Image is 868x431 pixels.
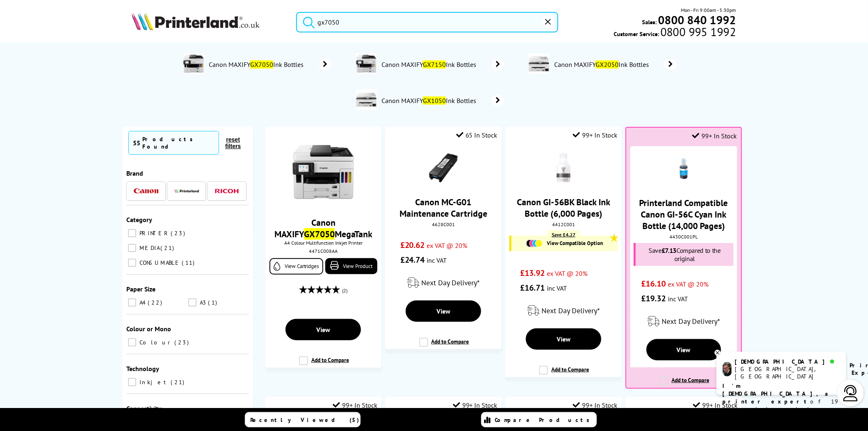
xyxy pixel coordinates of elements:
img: user-headset-light.svg [843,385,859,401]
span: 23 [171,229,187,237]
span: Mon - Fri 9:00am - 5:30pm [681,6,736,14]
span: Technology [126,365,159,373]
mark: GX7150 [423,60,446,69]
div: 4412C001 [512,221,615,227]
img: Canon [134,188,158,194]
div: Save £4.27 [548,230,580,239]
span: View [436,307,450,315]
span: Inkjet [137,378,170,386]
span: Compare Products [495,416,594,424]
span: ex VAT @ 20% [668,280,708,288]
span: £16.10 [641,278,666,289]
img: chris-livechat.png [723,362,732,376]
img: Canon-GI-56BK-Black-Ink-Small.gif [549,154,578,182]
span: ex VAT @ 20% [547,269,588,277]
span: Connectivity [126,404,162,413]
span: A3 [198,299,207,306]
span: 21 [160,244,176,252]
span: Canon MAXIFY Ink Bottles [381,96,480,105]
input: Colour 23 [128,338,136,346]
div: 4430C001PL [633,234,735,240]
span: Sales: [642,18,657,26]
span: Paper Size [126,285,155,293]
input: Search product [296,12,558,32]
span: £13.92 [521,268,545,278]
div: [DEMOGRAPHIC_DATA] [735,358,840,365]
span: MEDIA [137,244,160,252]
mark: GX7050 [304,228,335,240]
a: Canon MC-G01 Maintenance Cartridge [400,196,487,219]
span: Colour or Mono [126,325,171,333]
a: Canon MAXIFYGX2050Ink Bottles [553,53,677,76]
a: Canon MAXIFYGX7050MegaTank [274,217,372,240]
span: 11 [182,259,196,266]
span: inc VAT [668,295,688,303]
div: 65 In Stock [456,131,498,139]
input: MEDIA 21 [128,244,136,252]
input: A4 22 [128,298,136,307]
div: Products Found [142,135,215,150]
div: 99+ In Stock [693,401,738,409]
span: £19.32 [641,293,666,304]
span: View Compatible Option [547,240,603,247]
input: PRINTER 23 [128,229,136,237]
span: 21 [171,378,186,386]
label: Add to Compare [419,338,469,353]
img: GX1050-deptimage.jpg [356,89,377,110]
b: I'm [DEMOGRAPHIC_DATA], a printer expert [723,382,831,405]
div: modal_delivery [509,299,617,322]
a: Canon MAXIFYGX7150Ink Bottles [381,53,504,76]
input: CONSUMABLE 11 [128,259,136,267]
a: Canon MAXIFYGX7050Ink Bottles [208,53,331,76]
span: Brand [126,169,143,177]
span: 22 [148,299,164,306]
span: Colour [137,339,174,346]
span: Canon MAXIFY Ink Bottles [208,60,307,69]
span: View [677,346,691,354]
div: modal_delivery [630,310,737,333]
p: of 19 years! I can help you choose the right product [723,382,840,429]
span: View [316,326,330,334]
img: Canon-MC-G01-Small.gif [429,154,458,182]
img: 6880C032-deptimage.jpg [356,53,377,74]
span: A4 [137,299,147,306]
span: A4 Colour Multifunction Inkjet Printer [270,240,377,246]
span: 55 [133,139,140,147]
a: Canon GI-56BK Black Ink Bottle (6,000 Pages) [517,196,610,219]
mark: GX1050 [423,96,446,105]
span: 0800 995 1992 [659,28,736,36]
mark: GX7050 [250,60,273,69]
span: £24.74 [400,254,425,265]
img: GX2050-deptimage.jpg [529,53,549,74]
div: 99+ In Stock [453,401,498,409]
mark: GX2050 [596,60,619,69]
div: 4628C001 [391,221,495,227]
a: View Product [325,258,377,274]
span: View [557,335,571,343]
div: 99+ In Stock [573,131,618,139]
span: Category [126,215,152,224]
img: comp-canon-gi-56-cyan-small.png [669,154,698,183]
div: Save Compared to the original [634,243,733,266]
div: 99+ In Stock [333,401,377,409]
span: Next Day Delivery* [662,316,720,326]
span: 23 [174,339,191,346]
div: 99+ In Stock [573,401,618,409]
img: Cartridges [526,240,543,247]
span: CONSUMABLE [137,259,181,266]
span: Customer Service: [614,28,736,38]
div: 4471C008AA [272,248,375,254]
a: Recently Viewed (5) [245,412,361,427]
img: Printerland [174,189,199,193]
a: View Compatible Option [516,240,613,247]
div: 99+ In Stock [692,132,737,140]
a: View [646,339,721,360]
input: Inkjet 21 [128,378,136,386]
a: Printerland Compatible Canon GI-56C Cyan Ink Bottle (14,000 Pages) [640,197,728,232]
img: Canon-GX7050-Front-Small.jpg [292,141,354,203]
span: 1 [208,299,219,306]
span: Next Day Delivery* [422,278,480,287]
span: Next Day Delivery* [541,306,600,315]
label: Add to Compare [659,376,709,392]
span: Canon MAXIFY Ink Bottles [381,60,480,69]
